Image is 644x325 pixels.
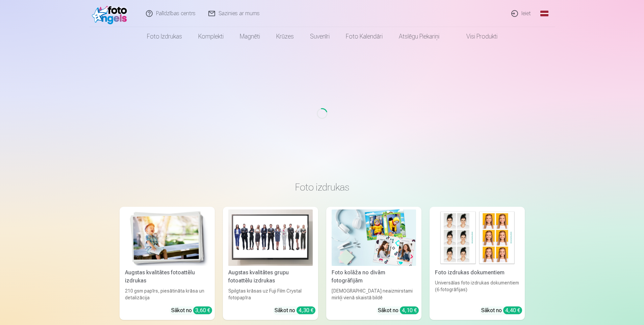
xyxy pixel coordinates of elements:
[226,269,315,285] div: Augstas kvalitātes grupu fotoattēlu izdrukas
[122,269,212,285] div: Augstas kvalitātes fotoattēlu izdrukas
[268,27,302,46] a: Krūzes
[430,207,525,320] a: Foto izdrukas dokumentiemFoto izdrukas dokumentiemUniversālas foto izdrukas dokumentiem (6 fotogr...
[223,207,318,320] a: Augstas kvalitātes grupu fotoattēlu izdrukasAugstas kvalitātes grupu fotoattēlu izdrukasSpilgtas ...
[232,27,268,46] a: Magnēti
[228,209,313,266] img: Augstas kvalitātes grupu fotoattēlu izdrukas
[481,306,522,315] div: Sākot no
[329,287,419,301] div: [DEMOGRAPHIC_DATA] neaizmirstami mirkļi vienā skaistā bildē
[297,306,315,314] div: 4,30 €
[122,287,212,301] div: 210 gsm papīrs, piesātināta krāsa un detalizācija
[435,209,519,266] img: Foto izdrukas dokumentiem
[332,209,416,266] img: Foto kolāža no divām fotogrāfijām
[125,209,209,266] img: Augstas kvalitātes fotoattēlu izdrukas
[391,27,447,46] a: Atslēgu piekariņi
[193,306,212,314] div: 3,60 €
[120,207,215,320] a: Augstas kvalitātes fotoattēlu izdrukasAugstas kvalitātes fotoattēlu izdrukas210 gsm papīrs, piesā...
[190,27,232,46] a: Komplekti
[226,287,315,301] div: Spilgtas krāsas uz Fuji Film Crystal fotopapīra
[326,207,421,320] a: Foto kolāža no divām fotogrāfijāmFoto kolāža no divām fotogrāfijām[DEMOGRAPHIC_DATA] neaizmirstam...
[171,306,212,315] div: Sākot no
[447,27,506,46] a: Visi produkti
[275,306,315,315] div: Sākot no
[329,269,419,285] div: Foto kolāža no divām fotogrāfijām
[302,27,338,46] a: Suvenīri
[503,306,522,314] div: 4,40 €
[432,269,522,277] div: Foto izdrukas dokumentiem
[432,279,522,301] div: Universālas foto izdrukas dokumentiem (6 fotogrāfijas)
[378,306,419,315] div: Sākot no
[92,3,131,24] img: /fa1
[400,306,419,314] div: 4,10 €
[139,27,190,46] a: Foto izdrukas
[338,27,391,46] a: Foto kalendāri
[125,181,519,193] h3: Foto izdrukas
